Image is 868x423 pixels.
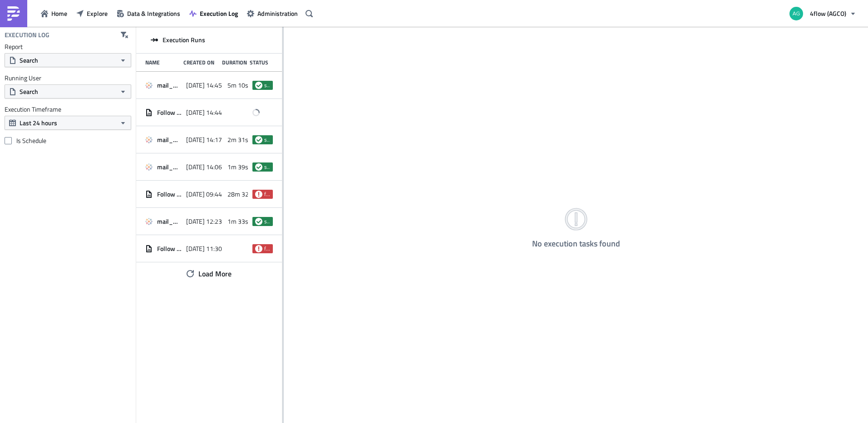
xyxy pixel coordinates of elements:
[20,55,38,65] span: Search
[227,190,252,198] span: 28m 32s
[5,105,131,113] label: Execution Timeframe
[250,59,269,66] div: Status
[257,9,298,18] span: Administration
[222,59,245,66] div: Duration
[145,59,179,66] div: Name
[264,191,270,198] span: failed
[5,53,131,67] button: Search
[5,137,131,145] label: Is Schedule
[183,59,217,66] div: Created On
[127,9,180,18] span: Data & Integrations
[227,81,248,89] span: 5m 10s
[157,190,182,198] span: Follow up Dealers OB Doméstico
[186,190,222,198] span: [DATE] 09:44
[157,245,182,253] span: Follow up Dealers OB Doméstico
[157,163,182,171] span: mail_merge
[264,245,270,252] span: failed
[186,108,222,117] span: [DATE] 14:44
[255,82,262,89] span: success
[185,6,242,20] button: Execution Log
[255,163,262,171] span: success
[532,239,620,248] h4: No execution tasks found
[112,6,185,20] button: Data & Integrations
[200,9,238,18] span: Execution Log
[157,217,182,226] span: mail_merge
[20,87,38,96] span: Search
[87,9,108,18] span: Explore
[198,268,232,279] span: Load More
[255,245,262,252] span: failed
[51,9,67,18] span: Home
[186,163,222,171] span: [DATE] 14:06
[5,43,131,51] label: Report
[227,217,248,226] span: 1m 33s
[810,9,846,18] span: 4flow (AGCO)
[789,6,804,21] img: Avatar
[5,74,131,82] label: Running User
[5,84,131,98] button: Search
[180,265,238,283] button: Load More
[186,217,222,226] span: [DATE] 12:23
[264,82,270,89] span: success
[157,81,182,89] span: mail_merge
[227,136,248,144] span: 2m 31s
[5,116,131,130] button: Last 24 hours
[264,218,270,225] span: success
[186,81,222,89] span: [DATE] 14:45
[784,4,861,24] button: 4flow (AGCO)
[242,6,302,20] button: Administration
[163,36,205,44] span: Execution Runs
[255,136,262,143] span: success
[157,136,182,144] span: mail_merge
[157,108,182,117] span: Follow up Dealers OB Doméstico
[255,191,262,198] span: failed
[186,136,222,144] span: [DATE] 14:17
[5,31,49,39] h4: Execution Log
[186,245,222,253] span: [DATE] 11:30
[264,163,270,171] span: success
[118,28,131,42] button: Clear filters
[227,163,248,171] span: 1m 39s
[255,218,262,225] span: success
[264,136,270,143] span: success
[72,6,112,20] button: Explore
[6,6,21,21] img: PushMetrics
[20,118,57,128] span: Last 24 hours
[36,6,72,20] button: Home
